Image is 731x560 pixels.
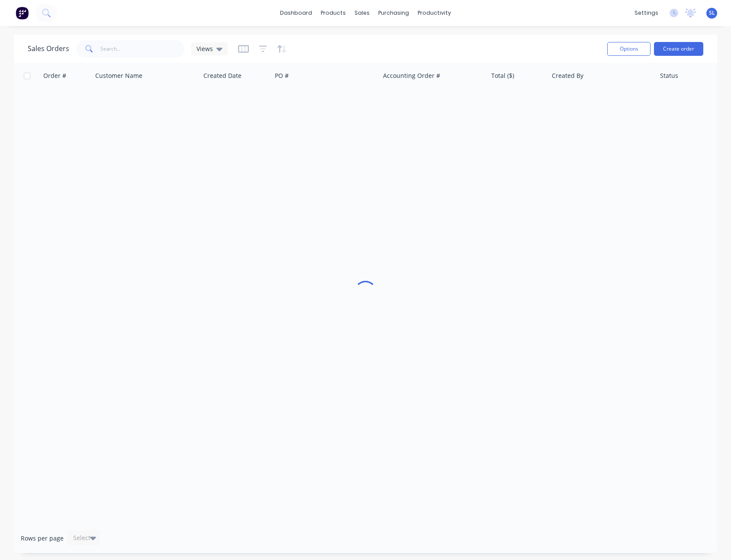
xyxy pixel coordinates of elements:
[709,9,715,17] span: SL
[16,6,29,19] img: Factory
[350,6,374,19] div: sales
[654,42,703,56] button: Create order
[21,534,64,543] span: Rows per page
[43,71,66,80] div: Order #
[276,6,316,19] a: dashboard
[630,6,663,19] div: settings
[73,534,96,542] div: Select...
[413,6,455,19] div: productivity
[28,45,69,53] h1: Sales Orders
[383,71,440,80] div: Accounting Order #
[95,71,142,80] div: Customer Name
[660,71,678,80] div: Status
[607,42,650,56] button: Options
[196,44,213,53] span: Views
[275,71,289,80] div: PO #
[203,71,242,80] div: Created Date
[374,6,413,19] div: purchasing
[100,40,185,58] input: Search...
[552,71,583,80] div: Created By
[316,6,350,19] div: products
[491,71,514,80] div: Total ($)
